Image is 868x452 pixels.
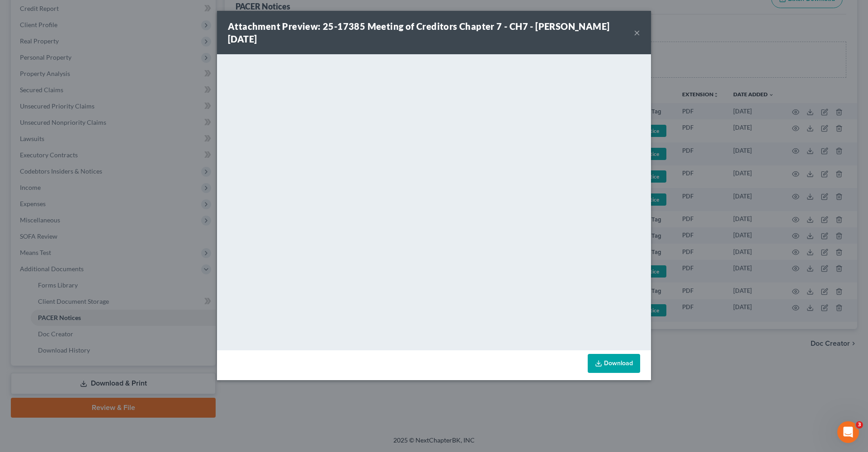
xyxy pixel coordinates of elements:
[228,21,609,44] strong: Attachment Preview: 25-17385 Meeting of Creditors Chapter 7 - CH7 - [PERSON_NAME] [DATE]
[856,421,863,428] span: 3
[634,27,640,38] button: ×
[588,354,640,373] a: Download
[837,421,859,443] iframe: Intercom live chat
[217,54,651,348] iframe: <object ng-attr-data='[URL][DOMAIN_NAME]' type='application/pdf' width='100%' height='650px'></ob...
